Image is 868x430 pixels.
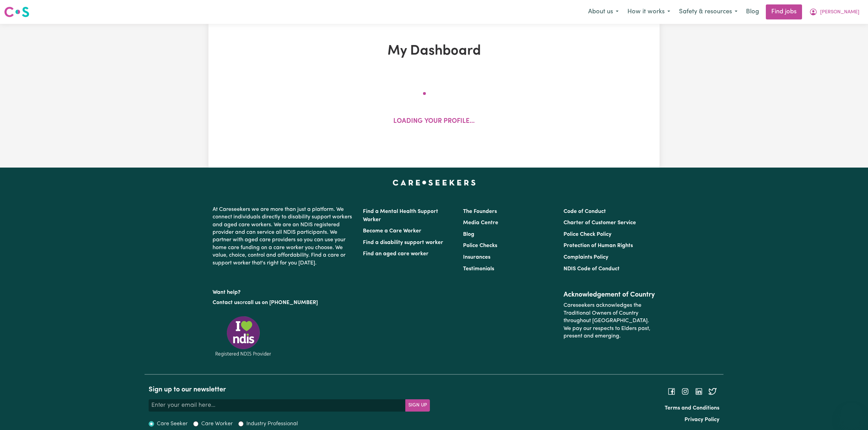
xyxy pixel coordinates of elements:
button: My Account [805,5,864,19]
a: Find an aged care worker [363,251,429,257]
h2: Acknowledgement of Country [564,291,655,299]
button: Safety & resources [675,5,742,19]
p: At Careseekers we are more than just a platform. We connect individuals directly to disability su... [213,203,355,270]
button: About us [584,5,623,19]
a: Media Centre [463,220,498,226]
a: Blog [742,4,763,19]
a: Code of Conduct [564,209,606,214]
a: Careseekers home page [393,180,476,185]
a: Terms and Conditions [665,405,719,411]
a: Complaints Policy [564,255,608,260]
a: Become a Care Worker [363,228,421,234]
a: The Founders [463,209,497,214]
a: call us on [PHONE_NUMBER] [245,300,318,305]
a: Charter of Customer Service [564,220,636,226]
a: Blog [463,232,474,237]
a: Protection of Human Rights [564,243,633,248]
a: Find a disability support worker [363,240,443,245]
a: Find a Mental Health Support Worker [363,209,438,223]
a: Careseekers logo [4,4,29,20]
label: Care Worker [201,420,233,428]
a: NDIS Code of Conduct [564,266,620,272]
a: Police Checks [463,243,497,248]
img: Careseekers logo [4,6,29,18]
a: Follow Careseekers on Instagram [681,389,689,394]
a: Privacy Policy [684,417,719,422]
h2: Sign up to our newsletter [149,386,430,394]
label: Care Seeker [157,420,188,428]
a: Follow Careseekers on Facebook [667,389,676,394]
a: Insurances [463,255,490,260]
p: Careseekers acknowledges the Traditional Owners of Country throughout [GEOGRAPHIC_DATA]. We pay o... [564,299,655,343]
iframe: Button to launch messaging window [841,403,863,425]
a: Testimonials [463,266,494,272]
input: Enter your email here... [149,399,406,412]
label: Industry Professional [246,420,298,428]
img: Registered NDIS provider [213,315,274,358]
a: Find jobs [766,4,802,19]
button: Subscribe [405,399,430,412]
p: or [213,296,355,309]
h1: My Dashboard [288,43,580,59]
a: Follow Careseekers on Twitter [708,389,717,394]
p: Want help? [213,286,355,296]
a: Follow Careseekers on LinkedIn [695,389,703,394]
a: Police Check Policy [564,232,611,237]
span: [PERSON_NAME] [820,9,859,16]
p: Loading your profile... [393,117,475,127]
button: How it works [623,5,675,19]
a: Contact us [213,300,240,305]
